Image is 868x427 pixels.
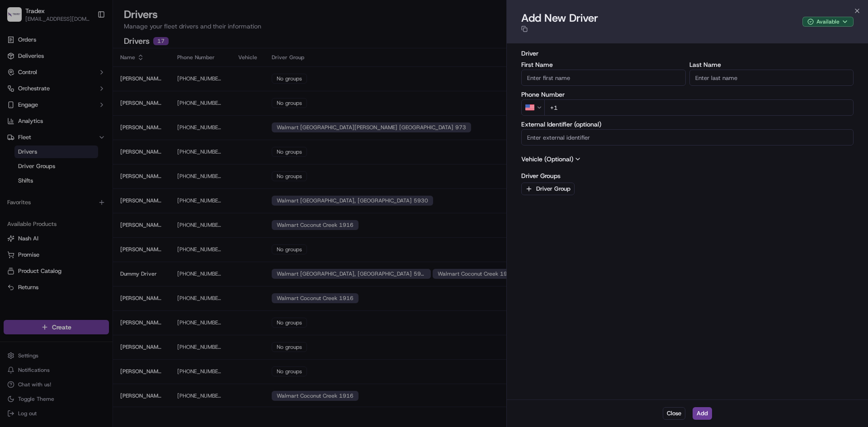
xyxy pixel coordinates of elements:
img: Nash [9,9,27,27]
label: Last Name [689,61,854,68]
input: Got a question? Start typing here... [24,58,163,68]
label: Driver Groups [521,173,854,179]
img: 1736555255976-a54dd68f-1ca7-489b-9aae-adbdc363a1c4 [9,86,25,103]
input: Enter phone number [544,99,854,116]
button: Available [802,17,854,27]
div: 📗 [9,132,16,139]
div: Start new chat [31,86,148,95]
label: External Identifier (optional) [521,121,854,127]
a: 💻API Documentation [73,127,149,144]
label: Phone Number [521,91,854,98]
h3: Driver [521,49,854,58]
input: Enter first name [521,70,686,86]
div: We're available if you need us! [31,95,114,103]
button: Close [663,407,685,420]
input: Enter last name [689,70,854,86]
input: Enter external identifier [521,129,854,145]
p: Welcome 👋 [9,36,165,51]
a: Powered byPylon [64,153,109,160]
span: API Documentation [85,131,145,140]
button: Start new chat [154,89,165,100]
button: Add [693,407,712,420]
a: 📗Knowledge Base [5,127,73,144]
label: First Name [521,61,686,68]
span: Vehicle (Optional) [521,155,854,164]
div: 💻 [76,132,84,139]
button: Driver Group [521,183,575,195]
h1: Add New Driver [521,11,598,25]
span: Knowledge Base [18,131,69,140]
span: Pylon [90,153,109,160]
